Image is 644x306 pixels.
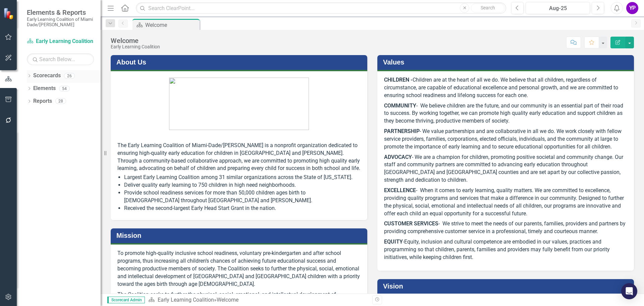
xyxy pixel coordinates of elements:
div: » [148,296,367,304]
div: 28 [55,98,66,104]
li: Largest Early Learning Coalition among 31 similar organizations across the State of [US_STATE]. [124,174,361,181]
p: - We believe children are the future, and our community is an essential part of their road to suc... [384,101,627,127]
li: Deliver quality early learning to 750 children in high need neighborhoods. [124,181,361,189]
img: ELC_logo.jpg [169,78,309,130]
h3: Vision [383,282,631,290]
a: Early Learning Coalition [158,297,214,303]
div: Welcome [145,21,198,29]
span: Elements & Reports [27,8,94,16]
a: Reports [33,97,52,105]
div: Early Learning Coalition [111,44,160,49]
strong: EQUITY [384,238,403,245]
a: Early Learning Coalition [27,38,94,45]
a: Scorecards [33,72,61,80]
div: Welcome [111,37,160,44]
small: Early Learning Coalition of Miami Dade/[PERSON_NAME] [27,16,94,28]
strong: CHILDREN - [384,77,413,83]
span: Equity, inclusion and cultural competence are embodied in our values, practices and programming s... [384,238,610,260]
li: Provide school readiness services for more than 50,000 children ages birth to [DEMOGRAPHIC_DATA] ... [124,189,361,205]
img: ClearPoint Strategy [3,7,16,20]
button: Aug-25 [526,2,590,14]
div: Aug-25 [528,4,588,12]
span: Search [481,5,495,10]
p: - We are a champion for children, promoting positive societal and community change. Our staff and... [384,152,627,185]
button: YP [626,2,638,14]
input: Search Below... [27,53,94,65]
input: Search ClearPoint... [136,2,506,14]
strong: EXCELLENCE [384,187,416,193]
span: Scorecard Admin [107,297,145,303]
div: 54 [59,86,70,91]
li: Received the second-largest Early Head Start Grant in the nation. [124,205,361,212]
p: - We value partnerships and are collaborative in all we do. We work closely with fellow service p... [384,126,627,152]
button: Search [471,3,504,13]
strong: CUSTOMER SERVICES [384,220,438,227]
div: 26 [64,73,75,79]
p: - When it comes to early learning, quality matters. We are committed to excellence, providing qua... [384,185,627,219]
p: To promote high-quality inclusive school readiness, voluntary pre-kindergarten and after school p... [117,250,361,289]
h3: About Us [116,58,364,66]
strong: PARTNERSHIP [384,128,420,134]
div: Welcome [217,297,238,303]
a: Elements [33,85,56,92]
strong: COMMUNITY [384,102,416,109]
span: The Early Learning Coalition of Miami-Dade/[PERSON_NAME] is a nonprofit organization dedicated to... [117,142,360,172]
h3: Values [383,58,631,66]
p: Children are at the heart of all we do. We believe that all children, regardless of circumstance,... [384,76,627,101]
h3: Mission [116,232,364,239]
div: Open Intercom Messenger [621,283,637,299]
p: - [384,237,627,263]
strong: ADVOCACY [384,154,412,160]
p: - We strive to meet the needs of our parents, families, providers and partners by providing compr... [384,219,627,237]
